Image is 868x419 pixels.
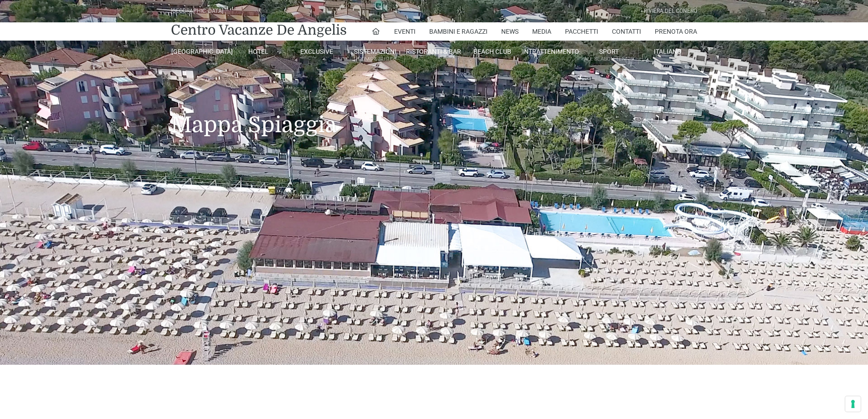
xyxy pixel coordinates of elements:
a: Media [532,22,551,41]
a: SistemazioniRooms & Suites [346,47,405,64]
small: All Season Tennis [580,55,638,63]
a: Beach Club [463,47,522,56]
a: Eventi [394,22,416,41]
a: SportAll Season Tennis [580,47,638,64]
span: Italiano [654,48,682,55]
a: Centro Vacanze De Angelis [171,21,347,39]
small: Rooms & Suites [346,55,404,63]
a: Ristoranti & Bar [405,47,463,56]
a: Exclusive [288,47,346,56]
a: Italiano [639,47,697,56]
div: [GEOGRAPHIC_DATA] [171,7,223,16]
a: Hotel [229,47,288,56]
a: Contatti [612,22,641,41]
a: Bambini e Ragazzi [429,22,488,41]
div: Riviera Del Conero [644,7,697,16]
button: Le tue preferenze relative al consenso per le tecnologie di tracciamento [845,396,861,412]
a: [GEOGRAPHIC_DATA] [171,47,229,56]
a: Prenota Ora [655,22,697,41]
a: News [501,22,519,41]
a: Intrattenimento [522,47,580,56]
h1: Mappa Spiaggia [171,71,697,151]
a: Pacchetti [565,22,598,41]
